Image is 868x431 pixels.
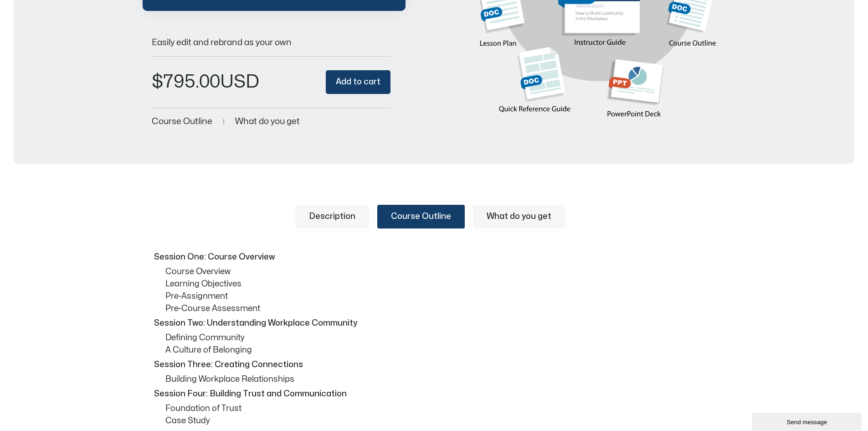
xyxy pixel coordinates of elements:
[235,117,300,126] a: What do you get
[165,402,717,415] p: Foundation of Trust
[295,205,369,228] a: Description
[154,358,714,371] p: Session Three: Creating Connections
[165,373,717,385] p: Building Workplace Relationships
[152,73,220,91] bdi: 795.00
[165,332,717,344] p: Defining Community
[152,73,163,91] span: $
[165,290,717,302] p: Pre-Assignment
[154,251,714,263] p: Session One: Course Overview
[154,388,714,400] p: Session Four: Building Trust and Communication
[377,205,465,228] a: Course Outline
[154,317,714,329] p: Session Two: Understanding Workplace Community
[165,415,717,427] p: Case Study
[165,344,717,356] p: A Culture of Belonging
[165,302,717,315] p: Pre-Course Assessment
[473,205,565,228] a: What do you get
[752,411,863,431] iframe: chat widget
[165,265,717,278] p: Course Overview
[165,278,717,290] p: Learning Objectives
[152,117,212,126] a: Course Outline
[326,70,390,94] button: Add to cart
[152,38,391,47] p: Easily edit and rebrand as your own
